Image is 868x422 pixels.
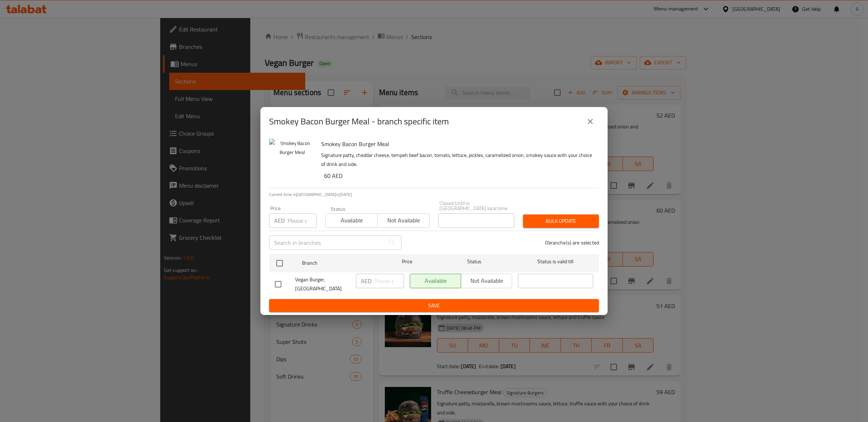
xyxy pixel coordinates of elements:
[321,139,593,149] h6: Smokey Bacon Burger Meal
[329,215,375,226] span: Available
[324,171,593,181] h6: 60 AED
[325,213,378,228] button: Available
[361,277,371,285] p: AED
[302,259,377,268] span: Branch
[269,299,599,312] button: Save
[523,214,599,228] button: Bulk update
[529,217,593,226] span: Bulk update
[295,275,350,293] span: Vegan Burger, [GEOGRAPHIC_DATA]
[321,151,593,169] p: Signature patty, cheddar cheese, tempeh beef bacon, tomato, lettuce, pickles, caramelized onion, ...
[275,301,593,310] span: Save
[545,239,599,246] p: 0 branche(s) are selected
[518,257,593,266] span: Status is valid till
[288,213,317,228] input: Please enter price
[380,215,426,226] span: Not available
[383,257,431,266] span: Price
[274,216,285,225] p: AED
[374,274,404,288] input: Please enter price
[437,257,512,266] span: Status
[269,139,315,185] img: Smokey Bacon Burger Meal
[582,113,599,130] button: close
[269,191,599,198] p: Current time in [GEOGRAPHIC_DATA] is [DATE]
[269,235,385,250] input: Search in branches
[377,213,429,228] button: Not available
[269,116,449,127] h2: Smokey Bacon Burger Meal - branch specific item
